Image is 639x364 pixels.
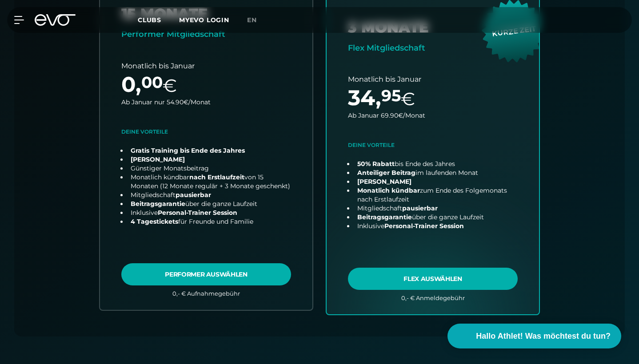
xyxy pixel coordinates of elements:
[138,16,161,24] span: Clubs
[447,324,621,348] button: Hallo Athlet! Was möchtest du tun?
[247,15,268,25] a: en
[138,16,179,24] a: Clubs
[179,16,229,24] a: MYEVO LOGIN
[476,330,611,342] span: Hallo Athlet! Was möchtest du tun?
[247,16,257,24] span: en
